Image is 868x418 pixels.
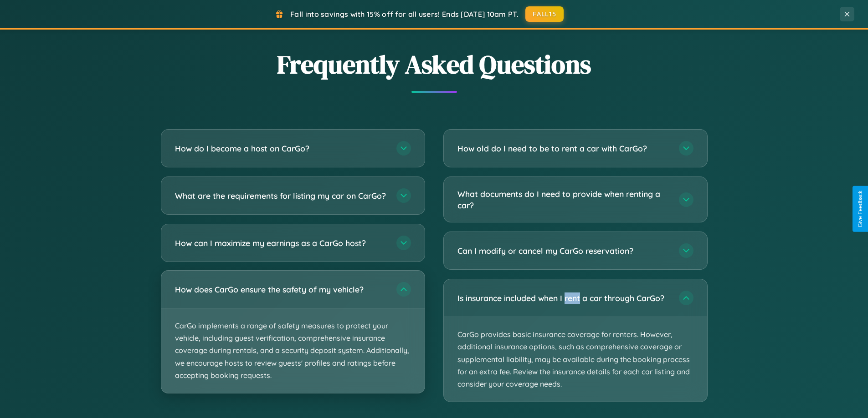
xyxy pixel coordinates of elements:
h3: How old do I need to be to rent a car with CarGo? [457,143,670,154]
h3: How can I maximize my earnings as a CarGo host? [175,237,387,249]
h3: How do I become a host on CarGo? [175,143,387,154]
h2: Frequently Asked Questions [161,47,708,82]
p: CarGo provides basic insurance coverage for renters. However, additional insurance options, such ... [444,317,707,402]
div: Give Feedback [857,191,863,227]
h3: Is insurance included when I rent a car through CarGo? [457,292,670,304]
button: FALL15 [525,6,564,22]
h3: What are the requirements for listing my car on CarGo? [175,190,387,201]
h3: Can I modify or cancel my CarGo reservation? [457,245,670,257]
span: Fall into savings with 15% off for all users! Ends [DATE] 10am PT. [290,10,519,19]
h3: What documents do I need to provide when renting a car? [457,188,670,211]
h3: How does CarGo ensure the safety of my vehicle? [175,284,387,295]
p: CarGo implements a range of safety measures to protect your vehicle, including guest verification... [161,308,425,393]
